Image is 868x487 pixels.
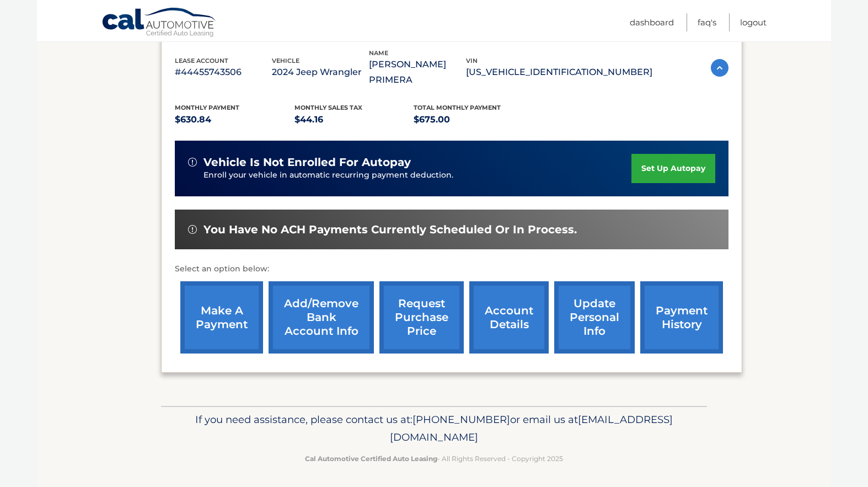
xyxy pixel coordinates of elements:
a: Dashboard [630,13,674,31]
span: Monthly sales Tax [294,104,362,111]
p: Enroll your vehicle in automatic recurring payment deduction. [203,169,631,181]
p: #44455743506 [175,65,272,80]
a: account details [469,281,549,354]
a: Add/Remove bank account info [269,281,374,354]
span: lease account [175,57,228,65]
img: accordion-active.svg [711,59,728,77]
span: name [369,49,388,57]
p: $44.16 [294,112,414,127]
p: [PERSON_NAME] PRIMERA [369,57,466,88]
img: alert-white.svg [188,158,197,167]
strong: Cal Automotive Certified Auto Leasing [305,454,437,463]
span: Total Monthly Payment [414,104,501,111]
span: [EMAIL_ADDRESS][DOMAIN_NAME] [390,413,673,443]
a: set up autopay [631,154,715,183]
p: 2024 Jeep Wrangler [272,65,369,80]
a: make a payment [180,281,263,354]
a: update personal info [554,281,635,354]
a: request purchase price [379,281,464,354]
img: alert-white.svg [188,225,197,234]
a: FAQ's [698,13,716,31]
span: vehicle is not enrolled for autopay [203,156,411,169]
span: vehicle [272,57,299,65]
p: If you need assistance, please contact us at: or email us at [168,411,700,446]
p: [US_VEHICLE_IDENTIFICATION_NUMBER] [466,65,652,80]
a: Cal Automotive [101,7,217,39]
a: Logout [740,13,767,31]
p: Select an option below: [175,263,728,276]
span: vin [466,57,478,65]
p: - All Rights Reserved - Copyright 2025 [168,453,700,464]
span: Monthly Payment [175,104,239,111]
span: You have no ACH payments currently scheduled or in process. [203,223,577,237]
a: payment history [640,281,723,354]
p: $675.00 [414,112,533,127]
span: [PHONE_NUMBER] [412,413,510,426]
p: $630.84 [175,112,294,127]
